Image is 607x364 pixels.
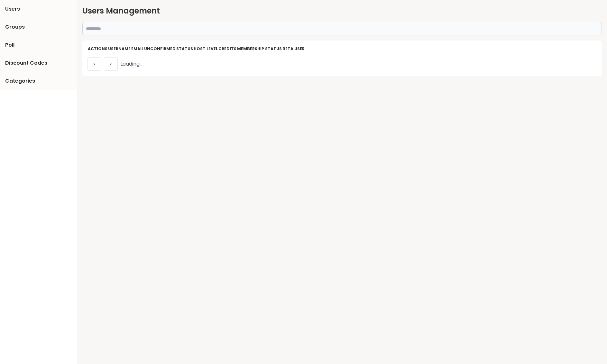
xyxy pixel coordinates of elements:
[218,46,237,52] th: credits
[87,52,597,71] div: Loading...
[144,46,176,52] th: Unconfirmed
[108,46,131,52] th: Username
[87,57,101,71] button: <
[5,41,14,49] span: Poll
[131,46,144,52] th: Email
[5,59,47,67] span: Discount Codes
[176,46,193,52] th: Status
[104,57,118,71] button: >
[5,5,20,13] span: Users
[237,46,282,52] th: Membership Status
[5,23,25,31] span: Groups
[5,77,35,85] span: Categories
[193,46,218,52] th: Host Level
[87,46,108,52] th: Actions
[82,5,602,17] h2: Users Management
[282,46,305,52] th: Beta User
